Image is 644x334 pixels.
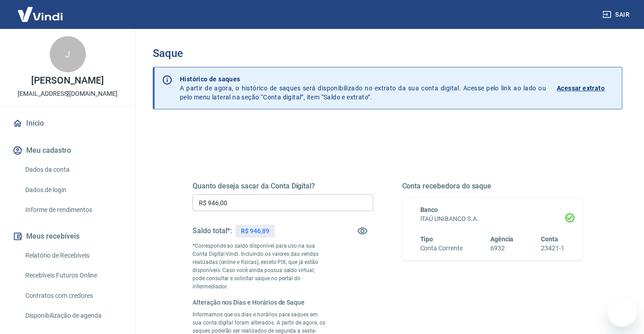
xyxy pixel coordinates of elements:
[22,201,124,219] a: Informe de rendimentos
[420,206,438,213] span: Banco
[11,113,124,133] a: Início
[557,84,605,93] p: Acessar extrato
[22,160,124,179] a: Dados da conta
[608,298,637,327] iframe: Botão para abrir a janela de mensagens, conversa em andamento
[402,182,583,191] h5: Conta recebedora do saque
[11,0,70,28] img: Vindi
[22,246,124,265] a: Relatório de Recebíveis
[31,76,103,85] p: [PERSON_NAME]
[11,226,124,246] button: Meus recebíveis
[193,226,232,235] h5: Saldo total*:
[153,47,622,60] h3: Saque
[420,214,565,224] h6: ITAÚ UNIBANCO S.A.
[420,244,463,253] h6: Conta Corrente
[490,235,514,243] span: Agência
[541,235,558,243] span: Conta
[22,306,124,325] a: Disponibilização de agenda
[193,182,373,191] h5: Quanto deseja sacar da Conta Digital?
[601,6,633,23] button: Sair
[22,181,124,199] a: Dados de login
[180,75,546,102] p: A partir de agora, o histórico de saques será disponibilizado no extrato da sua conta digital. Ac...
[541,244,564,253] h6: 23421-1
[11,141,124,160] button: Meu cadastro
[490,244,514,253] h6: 6932
[193,298,328,307] h6: Alteração nos Dias e Horários de Saque
[22,266,124,285] a: Recebíveis Futuros Online
[50,36,86,72] div: J
[22,287,124,305] a: Contratos com credores
[241,226,269,236] p: R$ 946,89
[420,235,433,243] span: Tipo
[180,75,546,84] p: Histórico de saques
[18,89,118,99] p: [EMAIL_ADDRESS][DOMAIN_NAME]
[557,75,615,102] a: Acessar extrato
[193,242,328,291] p: *Corresponde ao saldo disponível para uso na sua Conta Digital Vindi. Incluindo os valores das ve...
